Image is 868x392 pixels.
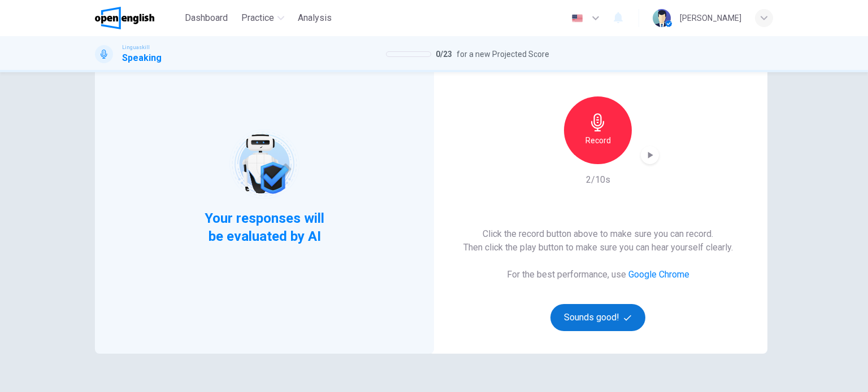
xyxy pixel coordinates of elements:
h6: For the best performance, use [507,268,689,281]
button: Sounds good! [550,304,645,331]
h6: 2/10s [586,173,610,187]
img: OpenEnglish logo [95,7,154,29]
h1: Speaking [122,51,162,65]
img: Profile picture [653,9,671,27]
a: Google Chrome [628,269,689,280]
img: en [570,14,584,23]
span: 0 / 23 [436,47,452,61]
span: Linguaskill [122,43,150,51]
span: for a new Projected Score [457,47,549,61]
h6: Record [585,134,611,147]
button: Practice [237,8,289,28]
span: Practice [241,11,274,25]
span: Your responses will be evaluated by AI [196,209,333,245]
button: Record [564,96,632,164]
a: OpenEnglish logo [95,7,180,29]
h6: Click the record button above to make sure you can record. Then click the play button to make sur... [463,227,733,254]
img: robot icon [228,128,300,200]
span: Analysis [298,11,332,25]
button: Analysis [293,8,336,28]
button: Dashboard [180,8,232,28]
div: [PERSON_NAME] [680,11,741,25]
span: Dashboard [185,11,228,25]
